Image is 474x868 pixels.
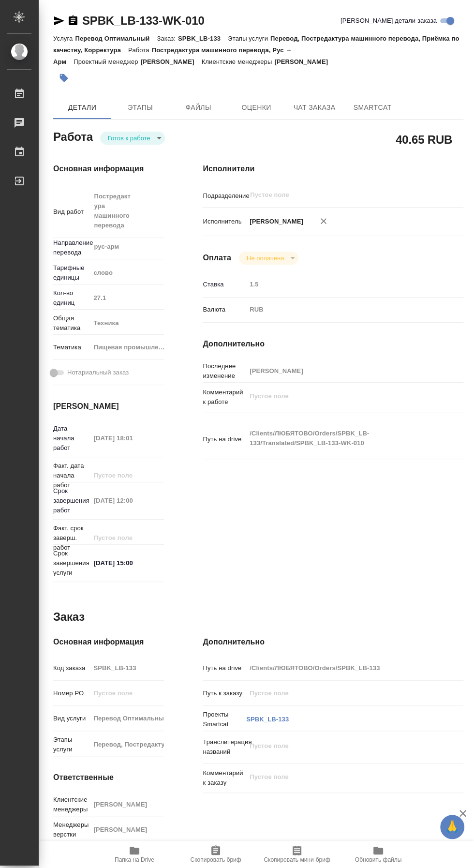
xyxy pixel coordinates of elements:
p: Постредактура машинного перевода, Рус → Арм [53,46,292,65]
input: Пустое поле [246,277,442,291]
button: Не оплачена [244,254,287,262]
h2: Работа [53,127,93,145]
p: Заказ: [157,35,178,42]
h4: Исполнители [203,163,463,175]
input: ✎ Введи что-нибудь [90,556,164,570]
span: Этапы [117,102,163,114]
h4: Дополнительно [203,338,463,350]
span: Обновить файлы [355,856,402,863]
input: Пустое поле [246,661,442,675]
p: Тарифные единицы [53,263,90,283]
p: Ставка [203,280,246,289]
p: Кол-во единиц [53,288,90,308]
input: Пустое поле [90,711,164,725]
p: Дата начала работ [53,424,90,453]
span: Нотариальный заказ [67,368,129,377]
p: Работа [128,46,152,54]
h2: Заказ [53,609,85,625]
p: Путь к заказу [203,688,246,698]
button: Удалить исполнителя [313,210,334,232]
div: Пищевая промышленность [90,339,178,356]
input: Пустое поле [90,797,164,811]
p: Код заказа [53,663,90,673]
p: Подразделение [203,191,246,201]
a: SPBK_LB-133 [246,716,289,723]
h4: Основная информация [53,163,164,175]
div: слово [90,265,178,281]
button: Скопировать мини-бриф [256,841,338,868]
p: [PERSON_NAME] [141,58,202,65]
button: Скопировать ссылку [67,15,79,27]
p: Этапы услуги [53,735,90,754]
h4: Оплата [203,252,231,264]
textarea: /Clients/ЛЮБЯТОВО/Orders/SPBK_LB-133/Translated/SPBK_LB-133-WK-010 [246,425,442,451]
p: Путь на drive [203,434,246,444]
div: Готов к работе [100,132,165,145]
input: Пустое поле [90,661,164,675]
div: Готов к работе [239,252,298,265]
p: Факт. срок заверш. работ [53,524,90,553]
p: [PERSON_NAME] [246,217,303,226]
input: Пустое поле [246,364,442,378]
p: Комментарий к заказу [203,768,246,788]
p: Путь на drive [203,663,246,673]
input: Пустое поле [90,686,164,700]
p: Вид услуги [53,714,90,723]
p: Услуга [53,35,75,42]
button: Готов к работе [105,134,153,142]
p: Проекты Smartcat [203,710,246,729]
button: Обновить файлы [338,841,419,868]
input: Пустое поле [90,531,164,545]
span: Папка на Drive [115,856,154,863]
p: Срок завершения работ [53,486,90,515]
span: Скопировать мини-бриф [264,856,330,863]
span: Чат заказа [291,102,338,114]
p: Направление перевода [53,238,90,257]
button: 🙏 [440,815,464,839]
span: Оценки [233,102,280,114]
div: RUB [246,301,442,318]
span: Детали [59,102,105,114]
p: Менеджеры верстки [53,820,90,839]
p: Исполнитель [203,217,246,226]
span: Файлы [175,102,222,114]
span: SmartCat [349,102,396,114]
input: Пустое поле [90,291,164,305]
p: Комментарий к работе [203,388,246,407]
input: Пустое поле [90,494,164,508]
h4: Ответственные [53,772,164,783]
p: Этапы услуги [228,35,270,42]
input: Пустое поле [90,468,164,482]
p: SPBK_LB-133 [178,35,228,42]
p: Номер РО [53,688,90,698]
p: Проектный менеджер [74,58,140,65]
input: Пустое поле [90,823,164,837]
button: Скопировать ссылку для ЯМессенджера [53,15,65,27]
h4: Основная информация [53,636,164,648]
p: Последнее изменение [203,361,246,381]
a: SPBK_LB-133-WK-010 [82,14,204,27]
div: Техника [90,315,178,331]
input: Пустое поле [90,431,164,445]
p: Валюта [203,305,246,314]
p: Тематика [53,343,90,352]
input: Пустое поле [90,737,164,751]
span: Скопировать бриф [190,856,241,863]
p: Общая тематика [53,314,90,333]
button: Скопировать бриф [175,841,256,868]
span: 🙏 [444,817,460,837]
button: Добавить тэг [53,67,74,89]
input: Пустое поле [246,686,442,700]
h4: Дополнительно [203,636,463,648]
p: Перевод Оптимальный [75,35,157,42]
p: Транслитерация названий [203,737,246,757]
button: Папка на Drive [94,841,175,868]
p: Клиентские менеджеры [53,795,90,814]
h4: [PERSON_NAME] [53,401,164,412]
span: [PERSON_NAME] детали заказа [341,16,437,26]
h2: 40.65 RUB [396,131,452,148]
p: [PERSON_NAME] [274,58,335,65]
p: Вид работ [53,207,90,217]
p: Факт. дата начала работ [53,461,90,490]
p: Клиентские менеджеры [202,58,275,65]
